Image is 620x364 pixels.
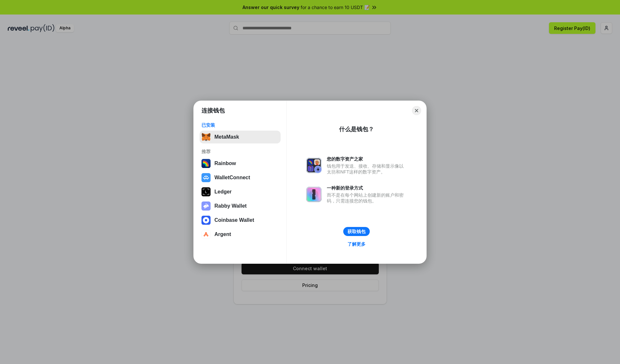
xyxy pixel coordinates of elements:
[214,217,254,223] div: Coinbase Wallet
[214,203,247,209] div: Rabby Wallet
[200,171,281,184] button: WalletConnect
[327,192,407,204] div: 而不是在每个网站上创建新的账户和密码，只需连接您的钱包。
[347,229,366,234] div: 获取钱包
[200,214,281,227] button: Coinbase Wallet
[214,161,236,166] div: Rainbow
[201,133,211,142] img: svg+xml,%3Csvg%20fill%3D%22none%22%20height%3D%2233%22%20viewBox%3D%220%200%2035%2033%22%20width%...
[200,157,281,170] button: Rainbow
[214,175,250,181] div: WalletConnect
[214,231,231,237] div: Argent
[306,158,322,173] img: svg+xml,%3Csvg%20xmlns%3D%22http%3A%2F%2Fwww.w3.org%2F2000%2Fsvg%22%20fill%3D%22none%22%20viewBox...
[214,189,232,195] div: Ledger
[200,131,281,143] button: MetaMask
[201,230,211,239] img: svg+xml,%3Csvg%20width%3D%2228%22%20height%3D%2228%22%20viewBox%3D%220%200%2028%2028%22%20fill%3D...
[347,241,366,247] div: 了解更多
[412,106,421,115] button: Close
[201,202,211,211] img: svg+xml,%3Csvg%20xmlns%3D%22http%3A%2F%2Fwww.w3.org%2F2000%2Fsvg%22%20fill%3D%22none%22%20viewBox...
[200,185,281,198] button: Ledger
[327,163,407,175] div: 钱包用于发送、接收、存储和显示像以太坊和NFT这样的数字资产。
[201,122,279,128] div: 已安装
[327,156,407,162] div: 您的数字资产之家
[201,107,225,114] h1: 连接钱包
[201,187,211,196] img: svg+xml,%3Csvg%20xmlns%3D%22http%3A%2F%2Fwww.w3.org%2F2000%2Fsvg%22%20width%3D%2228%22%20height%3...
[201,149,279,154] div: 推荐
[201,216,211,225] img: svg+xml,%3Csvg%20width%3D%2228%22%20height%3D%2228%22%20viewBox%3D%220%200%2028%2028%22%20fill%3D...
[343,227,370,236] button: 获取钱包
[201,159,211,168] img: svg+xml,%3Csvg%20width%3D%22120%22%20height%3D%22120%22%20viewBox%3D%220%200%20120%20120%22%20fil...
[306,187,322,202] img: svg+xml,%3Csvg%20xmlns%3D%22http%3A%2F%2Fwww.w3.org%2F2000%2Fsvg%22%20fill%3D%22none%22%20viewBox...
[200,200,281,212] button: Rabby Wallet
[344,240,369,248] a: 了解更多
[201,173,211,182] img: svg+xml,%3Csvg%20width%3D%2228%22%20height%3D%2228%22%20viewBox%3D%220%200%2028%2028%22%20fill%3D...
[339,125,374,133] div: 什么是钱包？
[327,185,407,191] div: 一种新的登录方式
[214,134,239,140] div: MetaMask
[200,228,281,241] button: Argent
